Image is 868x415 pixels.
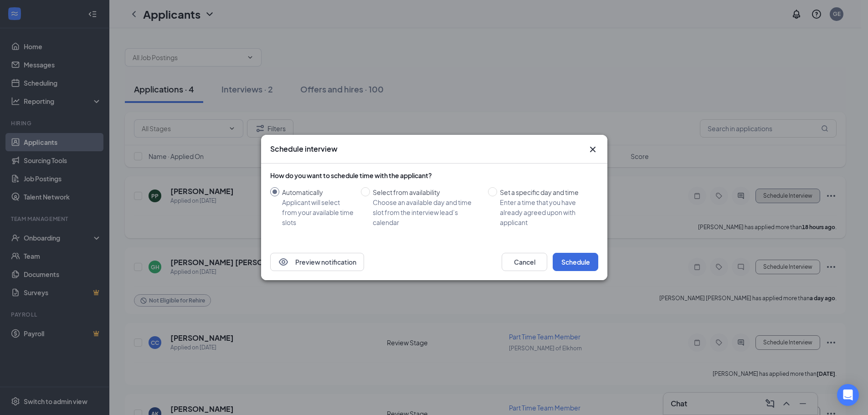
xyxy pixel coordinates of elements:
button: EyePreview notification [270,253,364,271]
button: Schedule [553,253,598,271]
button: Close [587,144,598,155]
div: Select from availability [373,187,481,197]
svg: Cross [587,144,598,155]
div: Choose an available day and time slot from the interview lead’s calendar [373,197,481,227]
div: Set a specific day and time [500,187,591,197]
svg: Eye [278,256,289,267]
div: Enter a time that you have already agreed upon with applicant [500,197,591,227]
div: Automatically [282,187,354,197]
h3: Schedule interview [270,144,338,154]
div: Applicant will select from your available time slots [282,197,354,227]
div: Open Intercom Messenger [837,384,859,406]
div: How do you want to schedule time with the applicant? [270,171,598,180]
button: Cancel [502,253,547,271]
